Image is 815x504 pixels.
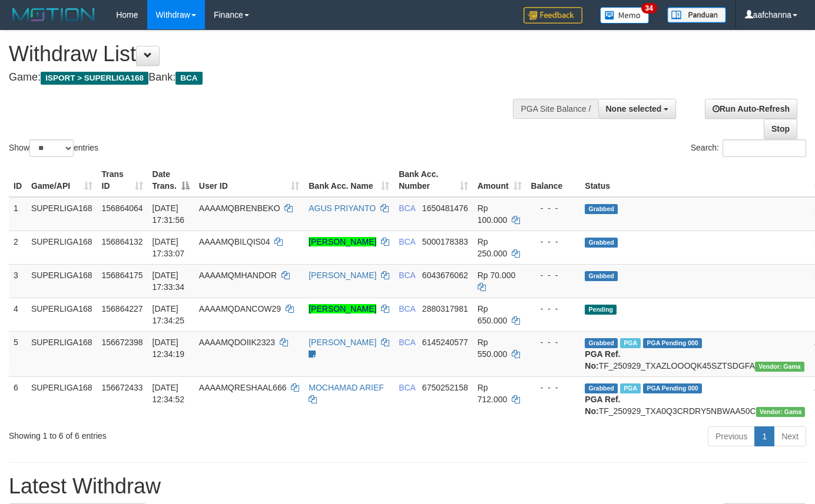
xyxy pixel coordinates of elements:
span: AAAAMQDOIIK2323 [199,338,275,347]
span: PGA Pending [643,383,702,393]
span: AAAAMQMHANDOR [199,271,277,280]
a: Previous [708,426,755,446]
a: MOCHAMAD ARIEF [309,383,384,392]
span: AAAAMQDANCOW29 [199,304,281,313]
th: Trans ID: activate to sort column ascending [97,163,148,197]
b: PGA Ref. No: [585,349,620,371]
img: MOTION_logo.png [9,6,98,24]
span: [DATE] 17:33:07 [153,237,185,258]
span: ISPORT > SUPERLIGA168 [41,72,148,85]
th: Balance [526,163,581,197]
td: 6 [9,376,26,422]
th: Bank Acc. Number: activate to sort column ascending [394,163,473,197]
div: - - - [531,336,576,348]
span: Copy 6145240577 to clipboard [422,338,468,347]
span: BCA [399,203,415,213]
span: Rp 250.000 [478,237,508,258]
div: - - - [531,382,576,393]
td: 2 [9,231,26,264]
a: [PERSON_NAME] [309,304,376,313]
a: AGUS PRIYANTO [309,203,376,213]
span: [DATE] 17:34:25 [153,304,185,325]
a: [PERSON_NAME] [309,338,376,347]
td: 5 [9,331,26,376]
td: SUPERLIGA168 [26,231,97,264]
a: 1 [754,426,774,446]
span: Copy 1650481476 to clipboard [422,203,468,213]
td: TF_250929_TXA0Q3CRDRY5NBWAA50C [580,376,810,422]
img: Feedback.jpg [524,7,582,24]
label: Search: [691,139,806,157]
span: Grabbed [585,271,618,281]
h4: Game: Bank: [9,72,532,84]
span: AAAAMQBILQIS04 [199,237,270,246]
td: SUPERLIGA168 [26,298,97,331]
span: Marked by aafsoycanthlai [620,383,641,393]
td: SUPERLIGA168 [26,197,97,231]
span: AAAAMQBRENBEKO [199,203,280,213]
span: Copy 6043676062 to clipboard [422,271,468,280]
span: Copy 6750252158 to clipboard [422,383,468,392]
span: [DATE] 12:34:52 [153,383,185,404]
b: PGA Ref. No: [585,395,620,416]
span: 156864064 [102,203,143,213]
span: Pending [585,305,617,315]
div: - - - [531,269,576,281]
a: [PERSON_NAME] [309,271,376,280]
a: Stop [764,119,797,139]
label: Show entries [9,139,98,157]
td: TF_250929_TXAZLOOOQK45SZTSDGFA [580,331,810,376]
span: 156864175 [102,271,143,280]
td: 4 [9,298,26,331]
th: ID [9,163,26,197]
span: AAAAMQRESHAAL666 [199,383,287,392]
th: Date Trans.: activate to sort column descending [148,163,194,197]
td: 1 [9,197,26,231]
span: BCA [175,72,202,85]
span: None selected [606,104,662,114]
td: SUPERLIGA168 [26,331,97,376]
th: Game/API: activate to sort column ascending [26,163,97,197]
div: PGA Site Balance / [513,99,598,119]
span: BCA [399,383,415,392]
span: Rp 70.000 [478,271,516,280]
a: [PERSON_NAME] [309,237,376,246]
span: [DATE] 17:31:56 [153,203,185,225]
span: 156864227 [102,304,143,313]
span: Copy 5000178383 to clipboard [422,237,468,246]
span: Copy 2880317981 to clipboard [422,304,468,313]
span: Grabbed [585,338,618,348]
span: [DATE] 12:34:19 [153,338,185,359]
input: Search: [723,139,806,157]
img: Button%20Memo.svg [600,7,650,24]
h1: Withdraw List [9,42,532,66]
span: Vendor URL: https://trx31.1velocity.biz [756,407,806,417]
a: Next [774,426,806,446]
span: Marked by aafsoycanthlai [620,338,641,348]
th: Amount: activate to sort column ascending [473,163,526,197]
th: Status [580,163,810,197]
span: BCA [399,271,415,280]
span: 156672433 [102,383,143,392]
select: Showentries [29,139,74,157]
td: SUPERLIGA168 [26,264,97,298]
div: - - - [531,236,576,248]
span: BCA [399,338,415,347]
button: None selected [598,99,677,119]
a: Run Auto-Refresh [705,99,797,119]
div: - - - [531,202,576,214]
span: 156864132 [102,237,143,246]
span: Grabbed [585,238,618,248]
td: SUPERLIGA168 [26,376,97,422]
span: PGA Pending [643,338,702,348]
th: Bank Acc. Name: activate to sort column ascending [304,163,394,197]
span: Rp 100.000 [478,203,508,225]
td: 3 [9,264,26,298]
div: - - - [531,303,576,315]
th: User ID: activate to sort column ascending [194,163,304,197]
span: Grabbed [585,204,618,214]
span: Rp 712.000 [478,383,508,404]
span: Rp 650.000 [478,304,508,325]
div: Showing 1 to 6 of 6 entries [9,425,331,442]
span: 34 [641,3,657,14]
